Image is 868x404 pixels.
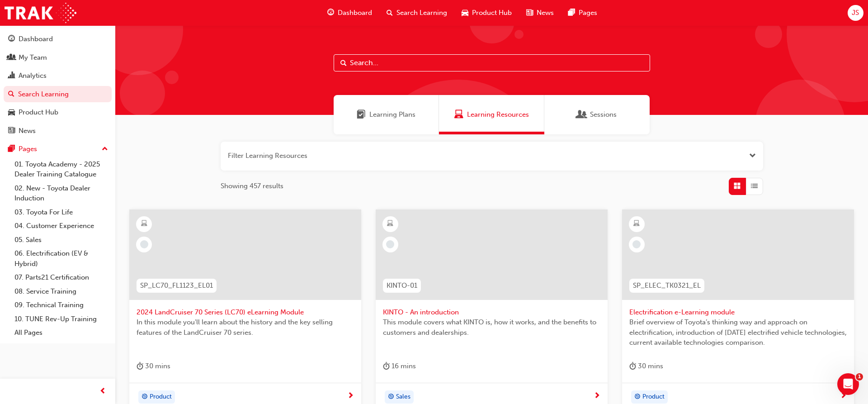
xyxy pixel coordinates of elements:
[8,35,15,43] span: guage-icon
[526,7,533,19] span: news-icon
[4,141,112,157] button: Pages
[11,312,112,326] a: 10. TUNE Rev-Up Training
[734,181,741,191] span: Grid
[11,219,112,233] a: 04. Customer Experience
[577,109,586,120] span: Sessions
[454,109,463,120] span: Learning Resources
[11,271,112,285] a: 07. Parts21 Certification
[383,307,600,318] span: KINTO - An introduction
[11,247,112,271] a: 06. Electrification (EV & Hybrid)
[334,95,439,134] a: Learning PlansLearning Plans
[4,67,112,84] a: Analytics
[102,143,108,155] span: up-icon
[537,8,554,18] span: News
[751,181,758,191] span: List
[387,7,393,19] span: search-icon
[387,280,417,291] span: KINTO-01
[633,280,701,291] span: SP_ELEC_TK0321_EL
[8,90,14,99] span: search-icon
[137,361,143,372] span: duration-icon
[4,31,112,48] a: Dashboard
[840,392,847,400] span: next-icon
[19,144,37,154] div: Pages
[388,391,394,403] span: target-icon
[150,392,172,402] span: Product
[454,4,519,22] a: car-iconProduct Hub
[141,218,147,230] span: learningResourceType_ELEARNING-icon
[11,181,112,205] a: 02. New - Toyota Dealer Induction
[4,86,112,103] a: Search Learning
[632,240,641,248] span: learningRecordVerb_NONE-icon
[369,109,415,120] span: Learning Plans
[19,71,47,81] div: Analytics
[856,373,863,380] span: 1
[383,361,390,372] span: duration-icon
[19,126,36,136] div: News
[386,240,394,248] span: learningRecordVerb_NONE-icon
[8,145,15,153] span: pages-icon
[561,4,604,22] a: pages-iconPages
[137,317,354,337] span: In this module you'll learn about the history and the key selling features of the LandCruiser 70 ...
[137,361,170,372] div: 30 mins
[11,326,112,340] a: All Pages
[5,3,76,23] img: Trak
[383,317,600,337] span: This module covers what KINTO is, how it works, and the benefits to customers and dealerships.
[749,151,756,161] button: Open the filter
[338,8,372,18] span: Dashboard
[379,4,454,22] a: search-iconSearch Learning
[629,361,663,372] div: 30 mins
[11,233,112,247] a: 05. Sales
[590,109,617,120] span: Sessions
[19,34,53,44] div: Dashboard
[396,392,410,402] span: Sales
[327,7,334,19] span: guage-icon
[137,307,354,318] span: 2024 LandCruiser 70 Series (LC70) eLearning Module
[8,72,15,80] span: chart-icon
[11,205,112,219] a: 03. Toyota For Life
[439,95,544,134] a: Learning ResourcesLearning Resources
[221,181,283,191] span: Showing 457 results
[594,392,600,400] span: next-icon
[99,386,106,397] span: prev-icon
[347,392,354,400] span: next-icon
[4,49,112,66] a: My Team
[140,280,213,291] span: SP_LC70_FL1123_EL01
[334,54,650,71] input: Search...
[11,285,112,299] a: 08. Service Training
[320,4,379,22] a: guage-iconDashboard
[8,127,15,135] span: news-icon
[8,109,15,117] span: car-icon
[642,392,665,402] span: Product
[4,29,112,141] button: DashboardMy TeamAnalyticsSearch LearningProduct HubNews
[629,317,847,348] span: Brief overview of Toyota’s thinking way and approach on electrification, introduction of [DATE] e...
[629,361,636,372] span: duration-icon
[579,8,597,18] span: Pages
[396,8,447,18] span: Search Learning
[4,104,112,121] a: Product Hub
[19,52,47,63] div: My Team
[462,7,468,19] span: car-icon
[629,307,847,318] span: Electrification e-Learning module
[4,123,112,139] a: News
[837,373,859,395] iframe: Intercom live chat
[11,298,112,312] a: 09. Technical Training
[472,8,512,18] span: Product Hub
[357,109,366,120] span: Learning Plans
[568,7,575,19] span: pages-icon
[387,218,393,230] span: learningResourceType_ELEARNING-icon
[634,391,641,403] span: target-icon
[19,107,58,118] div: Product Hub
[519,4,561,22] a: news-iconNews
[142,391,148,403] span: target-icon
[340,58,347,68] span: Search
[11,157,112,181] a: 01. Toyota Academy - 2025 Dealer Training Catalogue
[383,361,416,372] div: 16 mins
[848,5,863,21] button: JS
[633,218,640,230] span: learningResourceType_ELEARNING-icon
[467,109,529,120] span: Learning Resources
[140,240,148,248] span: learningRecordVerb_NONE-icon
[8,54,15,62] span: people-icon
